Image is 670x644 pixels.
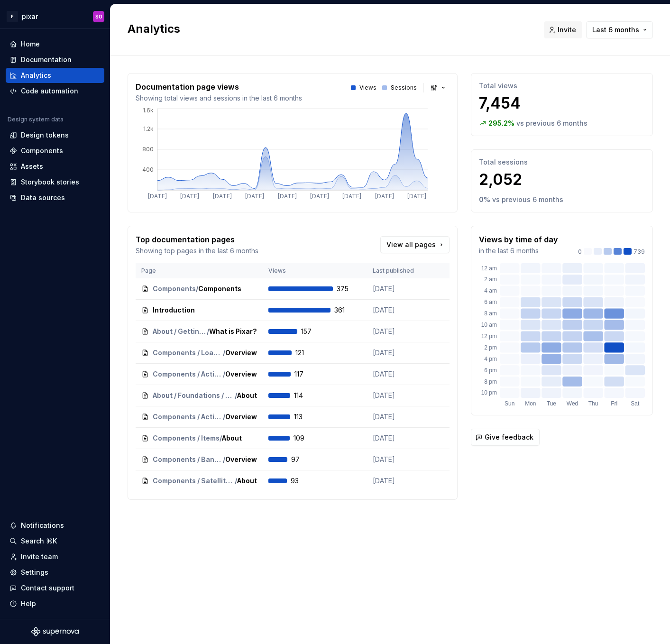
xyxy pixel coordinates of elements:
[143,125,154,132] tspan: 1.2k
[21,71,51,80] div: Analytics
[21,536,57,546] div: Search ⌘K
[525,400,536,407] text: Mon
[373,284,444,294] p: [DATE]
[225,455,257,464] span: Overview
[180,193,199,200] tspan: [DATE]
[153,348,223,358] span: Components / Loading / Skeleton
[153,369,223,379] span: Components / Actions / Accordion
[8,116,64,123] div: Design system data
[128,21,532,37] h2: Analytics
[21,193,65,202] div: Data sources
[6,143,104,158] a: Components
[21,568,48,577] div: Settings
[263,263,367,278] th: Views
[136,81,302,92] p: Documentation page views
[373,369,444,379] p: [DATE]
[291,476,315,486] span: 93
[334,305,359,315] span: 361
[278,193,297,200] tspan: [DATE]
[484,299,497,305] text: 6 am
[337,284,361,294] span: 375
[6,37,104,52] a: Home
[143,107,154,114] tspan: 1.6k
[31,627,79,636] svg: Supernova Logo
[153,284,196,294] span: Components
[484,310,497,317] text: 8 am
[136,263,263,278] th: Page
[479,157,645,167] p: Total sessions
[142,146,154,153] tspan: 800
[6,518,104,533] button: Notifications
[21,39,40,49] div: Home
[223,369,225,379] span: /
[136,246,258,256] p: Showing top pages in the last 6 months
[6,68,104,83] a: Analytics
[488,119,514,128] p: 295.2 %
[373,433,444,443] p: [DATE]
[153,412,223,422] span: Components / Actions / Button
[471,429,540,446] button: Give feedback
[207,327,209,336] span: /
[21,162,43,171] div: Assets
[21,86,78,96] div: Code automation
[479,94,645,113] p: 7,454
[578,248,582,256] p: 0
[484,344,497,351] text: 2 pm
[578,248,645,256] div: 739
[367,263,450,278] th: Last published
[235,391,237,400] span: /
[481,389,497,396] text: 10 pm
[95,13,102,20] div: SO
[6,565,104,580] a: Settings
[7,11,18,22] div: P
[21,583,74,593] div: Contact support
[407,193,426,200] tspan: [DATE]
[588,400,598,407] text: Thu
[479,234,558,245] p: Views by time of day
[198,284,241,294] span: Components
[484,378,497,385] text: 8 pm
[225,412,257,422] span: Overview
[485,432,533,442] span: Give feedback
[222,433,242,443] span: About
[196,284,198,294] span: /
[375,193,394,200] tspan: [DATE]
[153,391,235,400] span: About / Foundations / Design tokens
[6,83,104,99] a: Code automation
[237,476,257,486] span: About
[481,265,497,272] text: 12 am
[136,234,258,245] p: Top documentation pages
[631,400,640,407] text: Sat
[223,455,225,464] span: /
[484,356,497,362] text: 4 pm
[479,81,645,91] p: Total views
[148,193,167,200] tspan: [DATE]
[291,455,316,464] span: 97
[6,128,104,143] a: Design tokens
[220,433,222,443] span: /
[21,177,79,187] div: Storybook stories
[391,84,417,92] p: Sessions
[342,193,361,200] tspan: [DATE]
[136,93,302,103] p: Showing total views and sessions in the last 6 months
[237,391,257,400] span: About
[567,400,578,407] text: Wed
[142,166,154,173] tspan: 400
[294,391,319,400] span: 114
[310,193,329,200] tspan: [DATE]
[586,21,653,38] button: Last 6 months
[153,476,235,486] span: Components / Satellite libraries
[380,236,450,253] a: View all pages
[373,327,444,336] p: [DATE]
[479,170,645,189] p: 2,052
[21,521,64,530] div: Notifications
[245,193,264,200] tspan: [DATE]
[611,400,617,407] text: Fri
[21,599,36,608] div: Help
[235,476,237,486] span: /
[209,327,257,336] span: What is Pixar?
[373,455,444,464] p: [DATE]
[547,400,557,407] text: Tue
[6,52,104,67] a: Documentation
[484,287,497,294] text: 4 am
